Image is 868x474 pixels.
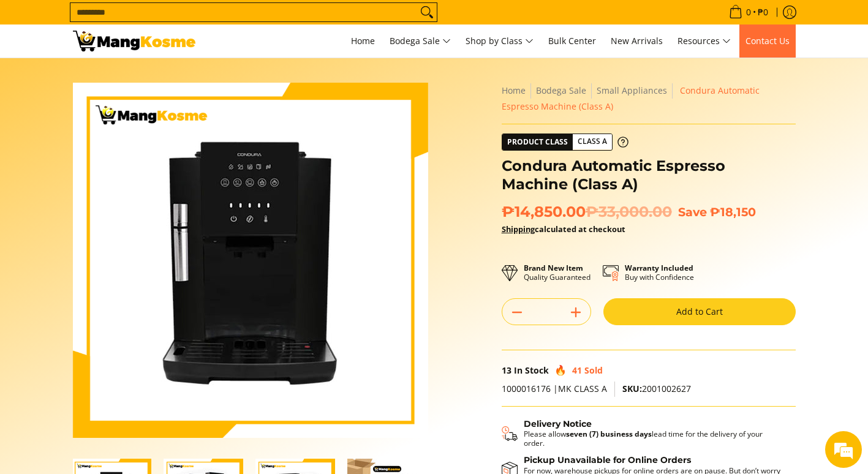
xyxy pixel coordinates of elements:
span: Resources [677,34,731,49]
a: Product Class Class A [502,134,628,151]
img: Condura Automatic Espresso Machine - Pamasko Sale l Mang Kosme [73,31,195,51]
textarea: Type your message and hit 'Enter' [6,334,233,377]
p: Quality Guaranteed [524,263,591,282]
a: Shop by Class [459,24,540,58]
del: ₱33,000.00 [586,203,672,221]
span: We're online! [71,154,169,278]
span: Condura Automatic Espresso Machine (Class A) [502,85,760,112]
a: Contact Us [739,24,796,58]
strong: Pickup Unavailable for Online Orders [524,454,691,465]
h1: Condura Automatic Espresso Machine (Class A) [502,157,796,194]
nav: Breadcrumbs [502,83,796,115]
div: Minimize live chat window [201,6,230,36]
span: ₱0 [756,8,770,17]
a: Shipping [502,224,535,235]
button: Shipping & Delivery [502,419,783,448]
span: 1000016176 |MK CLASS A [502,383,607,394]
button: Search [417,3,437,21]
span: Class A [573,134,612,149]
strong: Warranty Included [625,263,693,273]
strong: Delivery Notice [524,418,592,429]
strong: Brand New Item [524,263,583,273]
span: ₱14,850.00 [502,203,672,221]
span: 41 [572,364,582,376]
a: Bulk Center [542,24,602,58]
span: ₱18,150 [710,205,756,219]
span: SKU: [622,383,642,394]
a: Bodega Sale [536,85,586,96]
span: Product Class [502,134,573,150]
span: Bodega Sale [390,34,451,49]
a: Home [502,85,526,96]
span: Shop by Class [466,34,534,49]
a: Bodega Sale [383,24,457,58]
span: Home [351,35,375,47]
span: Bulk Center [548,35,596,47]
button: Add to Cart [603,298,796,325]
button: Add [561,303,591,322]
span: 0 [744,8,753,17]
span: Contact Us [745,35,790,47]
button: Subtract [502,303,532,322]
div: Chat with us now [64,69,206,85]
span: Sold [584,364,603,376]
p: Please allow lead time for the delivery of your order. [524,429,783,448]
a: New Arrivals [605,24,669,58]
span: In Stock [514,364,549,376]
strong: calculated at checkout [502,224,625,235]
a: Small Appliances [597,85,667,96]
strong: seven (7) business days [566,429,652,439]
span: 2001002627 [622,383,691,394]
span: New Arrivals [611,35,663,47]
img: Condura Automatic Espresso Machine (Class A) [73,83,428,438]
p: Buy with Confidence [625,263,694,282]
a: Resources [671,24,737,58]
nav: Main Menu [208,24,796,58]
span: • [725,6,772,19]
span: Save [678,205,707,219]
a: Home [345,24,381,58]
span: 13 [502,364,511,376]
